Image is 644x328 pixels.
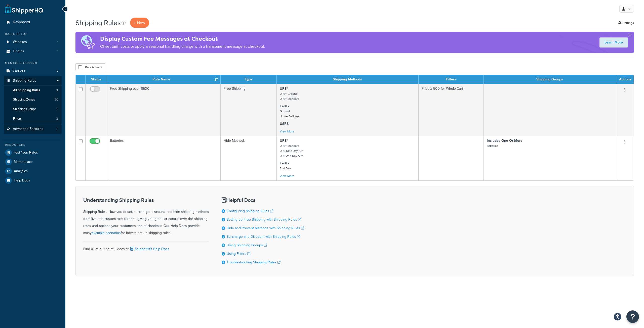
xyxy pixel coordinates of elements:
small: UPS® Standard UPS Next Day Air® UPS 2nd Day Air® [280,144,304,158]
th: Actions [616,75,634,84]
strong: UPS® [280,86,288,91]
li: Shipping Zones [4,95,62,104]
div: Shipping Rules allow you to set, surcharge, discount, and hide shipping methods from live and cus... [83,197,209,237]
a: Advanced Features 3 [4,124,62,134]
strong: FedEx [280,161,290,166]
div: Find all of our helpful docs at: [83,242,209,253]
span: Origins [13,49,24,54]
th: Status [86,75,107,84]
button: Open Resource Center [626,310,639,323]
img: duties-banner-06bc72dcb5fe05cb3f9472aba00be2ae8eb53ab6f0d8bb03d382ba314ac3c341.png [75,32,100,53]
a: example scenarios [92,230,121,236]
a: View More [280,174,294,178]
a: ShipperHQ Help Docs [129,246,169,252]
span: All Shipping Rules [13,88,40,92]
a: Using Filters [227,251,250,256]
strong: FedEx [280,104,290,109]
a: Analytics [4,167,62,176]
a: Using Shipping Groups [227,243,267,248]
th: Type [221,75,277,84]
span: Marketplace [14,160,33,164]
span: Shipping Zones [13,98,35,102]
a: Hide and Prevent Methods with Shipping Rules [227,225,304,231]
a: Test Your Rates [4,148,62,157]
small: Batteries [487,144,498,148]
th: Filters [419,75,484,84]
a: Help Docs [4,176,62,185]
a: Setting up Free Shipping with Shipping Rules [227,217,301,222]
td: Free Shipping over $500 [107,84,221,136]
div: Basic Setup [4,32,62,36]
a: Marketplace [4,157,62,166]
span: Carriers [13,69,25,73]
li: Advanced Features [4,124,62,134]
span: Shipping Groups [13,107,36,111]
li: Filters [4,114,62,123]
div: Resources [4,143,62,147]
p: + New [130,18,149,28]
button: Bulk Actions [75,63,105,71]
span: Shipping Rules [13,79,36,83]
span: Filters [13,117,22,121]
span: Dashboard [13,20,30,24]
strong: Includes One Or More [487,138,522,143]
strong: USPS [280,121,289,126]
span: 3 [57,127,58,131]
td: Hide Methods [221,136,277,180]
a: View More [280,129,294,134]
td: Free Shipping [221,84,277,136]
a: ShipperHQ Home [5,4,43,14]
li: Shipping Rules [4,76,62,124]
span: Analytics [14,169,28,173]
small: UPS® Ground UPS® Standard [280,91,299,101]
a: Filters 2 [4,114,62,123]
th: Shipping Groups [484,75,616,84]
h3: Helpful Docs [222,197,304,203]
a: Websites 1 [4,37,62,47]
span: 5 [56,107,58,111]
small: 2nd Day [280,166,291,171]
a: All Shipping Rules 2 [4,86,62,95]
span: Websites [13,40,27,44]
a: Origins 1 [4,47,62,56]
h1: Shipping Rules [75,18,121,28]
li: Shipping Groups [4,105,62,114]
span: 20 [55,98,58,102]
span: 1 [57,49,58,54]
a: Surcharge and Discount with Shipping Rules [227,234,300,239]
li: Origins [4,47,62,56]
h4: Display Custom Fee Messages at Checkout [100,35,265,43]
td: Price ≥ 500 for Whole Cart [419,84,484,136]
span: 1 [57,40,58,44]
div: Manage Shipping [4,61,62,65]
p: Offset tariff costs or apply a seasonal handling charge with a transparent message at checkout. [100,43,265,50]
a: Shipping Rules [4,76,62,85]
a: Troubleshooting Shipping Rules [227,260,280,265]
strong: UPS® [280,138,288,143]
span: Test Your Rates [14,151,38,155]
a: Configuring Shipping Rules [227,208,273,214]
span: Help Docs [14,178,30,183]
a: Shipping Zones 20 [4,95,62,104]
th: Shipping Methods [277,75,419,84]
a: Settings [618,19,634,26]
li: Websites [4,37,62,47]
a: Carriers [4,67,62,76]
span: 2 [56,88,58,92]
a: Dashboard [4,18,62,27]
a: Learn More [599,37,628,48]
h3: Understanding Shipping Rules [83,197,209,203]
span: 2 [56,117,58,121]
td: Batteries [107,136,221,180]
span: Advanced Features [13,127,43,131]
a: Shipping Groups 5 [4,105,62,114]
th: Rule Name : activate to sort column ascending [107,75,221,84]
li: All Shipping Rules [4,86,62,95]
small: Ground Home Delivery [280,109,300,119]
